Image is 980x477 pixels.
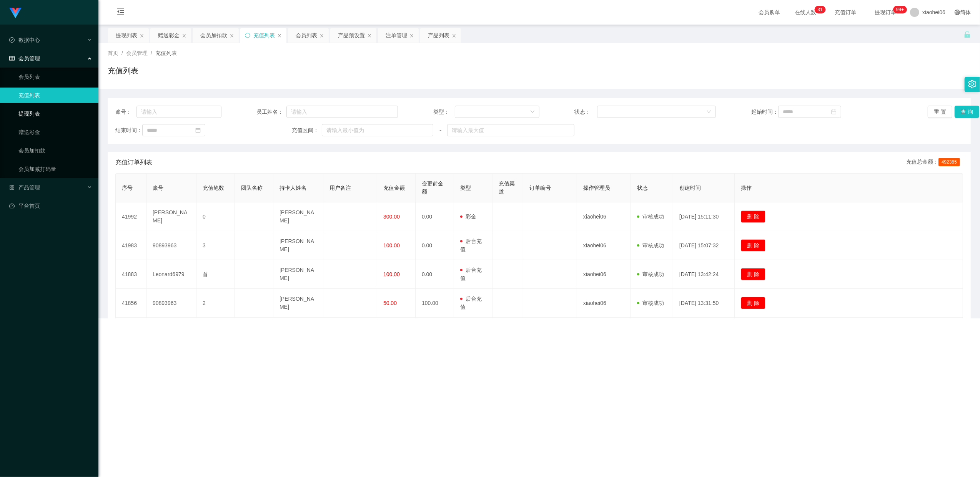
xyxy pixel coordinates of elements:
div: 注单管理 [386,28,407,43]
a: 图标: dashboard平台首页 [9,198,92,214]
td: 0 [196,318,235,346]
span: 审核成功 [637,300,664,306]
span: 后台充值 [460,238,482,252]
td: xiaohei06 [577,289,631,318]
a: 赠送彩金 [18,124,92,140]
td: 90893963 [146,231,196,260]
a: 会员列表 [18,69,92,84]
td: 41992 [116,202,146,231]
td: 首 [196,260,235,289]
span: 数据中心 [9,37,40,43]
td: 3 [196,231,235,260]
p: 3 [817,6,820,13]
td: 2 [196,289,235,318]
button: 删 除 [741,297,765,309]
td: [PERSON_NAME] [146,318,196,346]
i: 图标: close [277,33,282,38]
span: 50.00 [383,300,397,306]
i: 图标: close [182,33,186,38]
span: 充值区间： [292,126,321,134]
span: 后台充值 [460,267,482,281]
div: 充值列表 [253,28,275,43]
h1: 充值列表 [108,65,138,76]
input: 请输入最小值为 [322,124,433,136]
span: 充值订单列表 [115,158,152,167]
i: 图标: down [707,109,711,115]
span: 提现订单 [871,10,900,15]
input: 请输入 [286,106,398,118]
span: 类型 [460,185,471,191]
td: [PERSON_NAME] [273,289,323,318]
span: 账号： [115,108,136,116]
a: 充值列表 [18,88,92,103]
i: 图标: sync [245,33,250,38]
input: 请输入最大值 [447,124,575,136]
span: 审核成功 [637,242,664,248]
div: 充值总金额： [906,158,963,167]
span: 员工姓名： [257,108,286,116]
button: 重 置 [928,106,952,118]
td: 41785 [116,318,146,346]
span: 产品管理 [9,184,40,190]
span: 审核成功 [637,214,664,220]
span: 团队名称 [241,185,263,191]
div: 产品预设置 [338,28,365,43]
div: 会员列表 [296,28,317,43]
td: 0 [196,202,235,231]
td: [PERSON_NAME] [273,318,323,346]
span: / [121,50,123,56]
i: 图标: appstore-o [9,185,15,190]
i: 图标: close [140,33,144,38]
td: [DATE] 15:07:32 [673,231,735,260]
div: 产品列表 [428,28,449,43]
td: xiaohei06 [577,202,631,231]
span: ~ [433,126,447,134]
span: 彩金 [460,214,476,220]
i: 图标: check-circle-o [9,37,15,43]
td: xiaohei06 [577,260,631,289]
i: 图标: down [530,109,535,115]
div: 赠送彩金 [158,28,180,43]
td: [DATE] 13:42:24 [673,260,735,289]
i: 图标: calendar [831,109,837,114]
span: 状态 [637,185,648,191]
span: 持卡人姓名 [280,185,306,191]
i: 图标: unlock [964,31,971,38]
td: xiaohei06 [577,231,631,260]
button: 查 询 [955,106,979,118]
sup: 31 [814,6,825,13]
span: 类型： [433,108,455,116]
span: 操作 [741,185,752,191]
span: 会员管理 [126,50,148,56]
span: 用户备注 [329,185,351,191]
i: 图标: close [452,33,456,38]
button: 删 除 [741,210,765,223]
i: 图标: global [955,10,960,15]
span: / [151,50,152,56]
td: 0.00 [416,260,454,289]
span: 300.00 [383,214,400,220]
span: 审核成功 [637,271,664,277]
td: [PERSON_NAME] [273,260,323,289]
span: 起始时间： [751,108,778,116]
input: 请输入 [136,106,221,118]
img: logo.9652507e.png [9,8,22,18]
i: 图标: close [319,33,324,38]
span: 创建时间 [679,185,701,191]
span: 后台充值 [460,296,482,310]
a: 提现列表 [18,106,92,121]
span: 首页 [108,50,118,56]
i: 图标: close [409,33,414,38]
td: 41883 [116,260,146,289]
span: 充值订单 [831,10,860,15]
td: [DATE] 15:11:30 [673,202,735,231]
button: 删 除 [741,239,765,252]
i: 图标: close [367,33,372,38]
div: 2021 [105,301,974,309]
span: 充值金额 [383,185,405,191]
td: [PERSON_NAME] [273,202,323,231]
span: 充值渠道 [499,181,515,195]
span: 变更前金额 [422,181,443,195]
td: [DATE] 13:31:50 [673,289,735,318]
span: 100.00 [383,271,400,277]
